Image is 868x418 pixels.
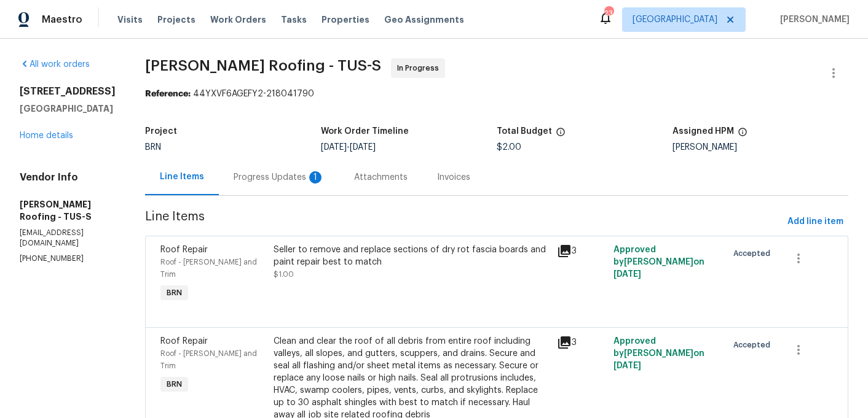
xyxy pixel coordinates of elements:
[20,60,90,69] a: All work orders
[738,127,748,143] span: The hpm assigned to this work order.
[160,171,204,183] div: Line Items
[614,337,704,370] span: Approved by [PERSON_NAME] on
[614,270,641,279] span: [DATE]
[384,14,464,26] span: Geo Assignments
[145,58,381,73] span: [PERSON_NAME] Roofing - TUS-S
[274,271,294,278] span: $1.00
[20,131,73,140] a: Home details
[42,14,82,26] span: Maestro
[160,246,208,254] span: Roof Repair
[20,103,116,115] h5: [GEOGRAPHIC_DATA]
[604,7,613,20] div: 23
[673,127,734,136] h5: Assigned HPM
[775,14,850,26] span: [PERSON_NAME]
[162,287,187,299] span: BRN
[497,143,521,152] span: $2.00
[321,143,347,152] span: [DATE]
[160,337,208,346] span: Roof Repair
[557,335,606,350] div: 3
[20,85,116,98] h2: [STREET_ADDRESS]
[145,143,161,152] span: BRN
[321,127,409,136] h5: Work Order Timeline
[210,14,266,26] span: Work Orders
[145,211,783,233] span: Line Items
[281,15,307,24] span: Tasks
[321,143,376,152] span: -
[117,14,143,26] span: Visits
[733,247,775,260] span: Accepted
[20,228,116,249] p: [EMAIL_ADDRESS][DOMAIN_NAME]
[614,246,704,279] span: Approved by [PERSON_NAME] on
[162,378,187,390] span: BRN
[145,127,177,136] h5: Project
[145,90,191,98] b: Reference:
[160,350,257,370] span: Roof - [PERSON_NAME] and Trim
[160,258,257,278] span: Roof - [PERSON_NAME] and Trim
[614,362,641,370] span: [DATE]
[673,143,848,152] div: [PERSON_NAME]
[309,171,322,184] div: 1
[783,211,848,233] button: Add line item
[274,244,550,268] div: Seller to remove and replace sections of dry rot fascia boards and paint repair best to match
[322,14,369,26] span: Properties
[20,171,116,184] h4: Vendor Info
[350,143,376,152] span: [DATE]
[157,14,195,26] span: Projects
[557,244,606,258] div: 3
[787,214,843,230] span: Add line item
[733,339,775,351] span: Accepted
[397,62,444,74] span: In Progress
[20,254,116,264] p: [PHONE_NUMBER]
[20,198,116,223] h5: [PERSON_NAME] Roofing - TUS-S
[145,88,848,100] div: 44YXVF6AGEFY2-218041790
[556,127,566,143] span: The total cost of line items that have been proposed by Opendoor. This sum includes line items th...
[633,14,717,26] span: [GEOGRAPHIC_DATA]
[497,127,552,136] h5: Total Budget
[437,171,470,184] div: Invoices
[234,171,325,184] div: Progress Updates
[354,171,408,184] div: Attachments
